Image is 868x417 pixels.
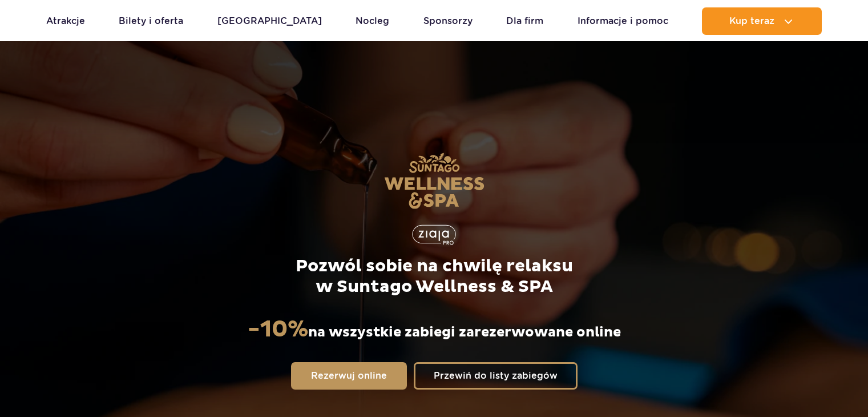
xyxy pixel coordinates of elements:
button: Kup teraz [702,7,822,35]
span: Kup teraz [729,16,774,26]
a: Rezerwuj online [291,362,407,390]
a: Informacje i pomoc [578,7,668,35]
a: Przewiń do listy zabiegów [414,362,578,390]
strong: -10% [248,315,308,344]
span: Rezerwuj online [311,371,387,380]
p: na wszystkie zabiegi zarezerwowane online [248,315,621,344]
a: Atrakcje [46,7,85,35]
a: Dla firm [506,7,543,35]
p: Pozwól sobie na chwilę relaksu w Suntago Wellness & SPA [247,256,621,297]
img: Suntago Wellness & SPA [384,153,485,209]
a: [GEOGRAPHIC_DATA] [217,7,322,35]
a: Sponsorzy [423,7,473,35]
a: Nocleg [356,7,389,35]
span: Przewiń do listy zabiegów [434,371,558,380]
a: Bilety i oferta [119,7,183,35]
